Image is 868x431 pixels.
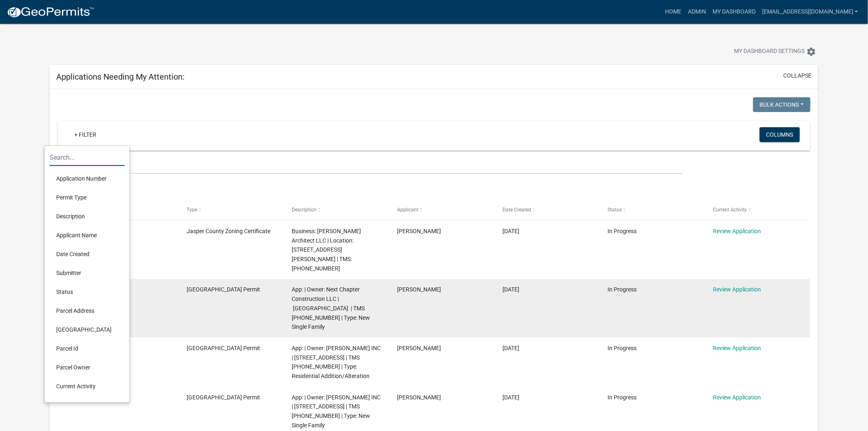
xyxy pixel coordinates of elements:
span: 10/13/2025 [503,394,519,401]
a: Review Application [713,228,761,234]
span: Lisa Johnston [397,394,441,401]
i: settings [806,47,816,57]
span: 10/13/2025 [503,286,519,293]
span: Jasper County Building Permit [187,286,260,293]
span: App: | Owner: Next Chapter Construction LLC | 19 Pickerel Loop | TMS 081-00-03-030 | Type: New Si... [292,286,370,330]
li: Permit Type [50,188,125,207]
a: + Filter [68,127,103,142]
li: Applicant Name [50,226,125,245]
span: In Progress [608,228,637,234]
datatable-header-cell: Type [179,200,284,220]
span: Brent Robinson [397,228,441,234]
span: Jasper County Building Permit [187,345,260,351]
li: Date Created [50,245,125,264]
a: Review Application [713,394,761,401]
button: My Dashboard Settingssettings [728,44,823,60]
li: Parcel Address [50,301,125,320]
button: collapse [783,71,812,80]
span: My Dashboard Settings [734,47,805,57]
input: Search... [50,149,125,166]
a: Review Application [713,345,761,351]
span: Jasper County Zoning Certificate [187,228,270,234]
span: Preston Parfitt [397,286,441,293]
a: Home [662,4,685,20]
li: [GEOGRAPHIC_DATA] [50,320,125,339]
li: Parcel Owner [50,358,125,377]
span: Current Activity [713,207,747,213]
h5: Applications Needing My Attention: [56,72,185,82]
span: Description [292,207,317,213]
li: Current Activity [50,377,125,396]
span: In Progress [608,345,637,351]
span: In Progress [608,286,637,293]
datatable-header-cell: Applicant [389,200,495,220]
span: 10/13/2025 [503,345,519,351]
span: Jasper County Building Permit [187,394,260,401]
li: Application Number [50,169,125,188]
li: Parcel Id [50,339,125,358]
datatable-header-cell: Date Created [495,200,600,220]
span: Status [608,207,622,213]
li: Submitter [50,264,125,282]
span: In Progress [608,394,637,401]
span: Type [187,207,197,213]
button: Columns [760,127,800,142]
li: Status [50,282,125,301]
a: Admin [685,4,709,20]
input: Search for applications [58,157,683,174]
a: [EMAIL_ADDRESS][DOMAIN_NAME] [759,4,861,20]
button: Bulk Actions [753,97,811,112]
span: Business: Brent Robinson Architect LLC | Location: 774 BOYD CREEK DR | TMS: 094-02-00-005 [292,228,361,272]
span: Date Created [503,207,531,213]
datatable-header-cell: Status [600,200,705,220]
datatable-header-cell: Current Activity [705,200,811,220]
span: App: | Owner: D R HORTON INC | 824 CASTLE HILL Dr | TMS 091-02-00-137 | Type: New Single Family [292,394,381,429]
datatable-header-cell: Description [284,200,389,220]
span: App: | Owner: D R HORTON INC | 824 CASTLE HILL Dr | TMS 091-02-00-137 | Type: Residential Additio... [292,345,381,379]
span: Applicant [397,207,418,213]
li: Description [50,207,125,226]
span: 10/13/2025 [503,228,519,234]
a: Review Application [713,286,761,293]
a: My Dashboard [709,4,759,20]
span: Lisa Johnston [397,345,441,351]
